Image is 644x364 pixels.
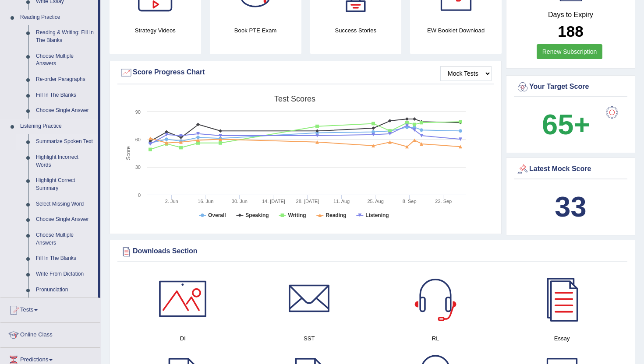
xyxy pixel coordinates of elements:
a: Choose Single Answer [32,103,98,119]
tspan: Writing [288,212,306,218]
h4: Success Stories [310,26,402,35]
a: Reading Practice [16,10,98,25]
a: Write From Dictation [32,266,98,282]
h4: EW Booklet Download [410,26,502,35]
a: Summarize Spoken Text [32,134,98,150]
tspan: 11. Aug [333,199,350,204]
a: Choose Multiple Answers [32,227,98,251]
h4: SST [251,334,368,343]
a: Highlight Correct Summary [32,173,98,196]
h4: Strategy Videos [110,26,201,35]
div: Your Target Score [516,80,625,94]
tspan: 2. Jun [165,199,178,204]
tspan: 16. Jun [198,199,213,204]
text: 30 [135,164,141,170]
a: Highlight Incorrect Words [32,150,98,173]
a: Pronunciation [32,282,98,298]
a: Select Missing Word [32,196,98,212]
a: Fill In The Blanks [32,251,98,266]
a: Choose Multiple Answers [32,49,98,72]
h4: Essay [503,334,621,343]
a: Re-order Paragraphs [32,72,98,87]
div: Latest Mock Score [516,163,625,176]
tspan: 8. Sep [403,199,417,204]
text: 0 [138,192,141,198]
tspan: Speaking [245,212,269,218]
b: 65+ [542,108,590,140]
a: Tests [0,298,100,320]
tspan: 25. Aug [367,199,383,204]
a: Listening Practice [16,119,98,134]
tspan: Score [125,146,131,160]
tspan: Reading [326,212,346,218]
h4: Days to Expiry [516,11,625,19]
h4: RL [377,334,495,343]
a: Reading & Writing: Fill In The Blanks [32,25,98,48]
div: Downloads Section [120,245,625,258]
tspan: Overall [208,212,226,218]
b: 188 [558,23,583,40]
a: Renew Subscription [537,44,603,59]
tspan: 14. [DATE] [262,199,285,204]
a: Online Class [0,323,100,345]
text: 60 [135,137,141,142]
tspan: 28. [DATE] [296,199,319,204]
tspan: 22. Sep [435,199,452,204]
a: Fill In The Blanks [32,87,98,103]
a: Choose Single Answer [32,212,98,227]
h4: DI [124,334,242,343]
tspan: Test scores [274,94,315,103]
tspan: 30. Jun [232,199,248,204]
tspan: Listening [365,212,389,218]
div: Score Progress Chart [120,66,492,79]
text: 90 [135,109,141,115]
b: 33 [555,191,586,223]
h4: Book PTE Exam [210,26,301,35]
